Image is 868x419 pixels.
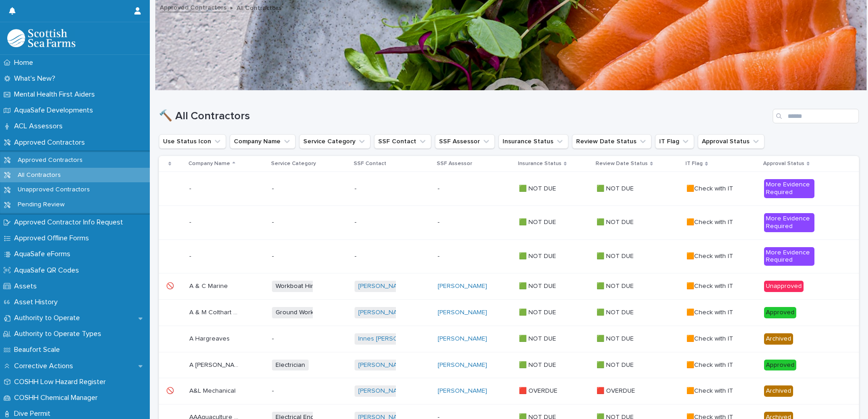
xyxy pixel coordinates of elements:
p: Assets [10,282,44,291]
button: IT Flag [655,134,694,149]
div: Archived [764,333,793,345]
p: - [189,217,193,226]
p: ACL Assessors [10,122,70,131]
p: 🟩 NOT DUE [597,307,636,317]
p: Home [10,58,40,67]
a: Approved Contractors [160,2,227,12]
p: Dive Permit [10,409,58,418]
p: 🟩 NOT DUE [597,183,636,193]
p: COSHH Low Hazard Register [10,378,113,386]
tr: A HargreavesA Hargreaves -Innes [PERSON_NAME] [PERSON_NAME] 🟩 NOT DUE🟩 NOT DUE 🟩 NOT DUE🟩 NOT DUE... [159,326,859,352]
p: - [272,219,322,226]
p: 🚫 [166,281,176,290]
div: More Evidence Required [764,213,814,232]
a: [PERSON_NAME] [358,283,408,290]
p: 🟧Check with IT [686,281,735,290]
p: - [355,253,405,260]
img: bPIBxiqnSb2ggTQWdOVV [7,29,75,47]
div: More Evidence Required [764,179,814,198]
a: [PERSON_NAME] [438,361,487,369]
p: SSF Contact [354,159,386,169]
p: 🟩 NOT DUE [519,281,558,290]
tr: A & M Colthart LtdA & M Colthart Ltd Ground Work[PERSON_NAME] [PERSON_NAME] 🟩 NOT DUE🟩 NOT DUE 🟩 ... [159,299,859,326]
p: 🟩 NOT DUE [519,251,558,260]
p: AquaSafe Developments [10,106,100,115]
p: Authority to Operate Types [10,330,108,338]
p: 🟩 NOT DUE [519,183,558,193]
p: 🟩 NOT DUE [519,217,558,226]
a: [PERSON_NAME] [438,309,487,317]
button: Approval Status [698,134,764,149]
tr: 🚫🚫 A&L MechanicalA&L Mechanical -[PERSON_NAME] [PERSON_NAME] 🟥 OVERDUE🟥 OVERDUE 🟥 OVERDUE🟥 OVERDU... [159,378,859,404]
div: Approved [764,307,796,318]
p: Asset History [10,298,65,307]
p: SSF Assessor [437,159,472,169]
p: A & C Marine [189,281,230,290]
a: [PERSON_NAME] [438,283,487,290]
p: 🟧Check with IT [686,385,735,395]
p: - [272,335,322,343]
p: 🟧Check with IT [686,307,735,317]
p: Insurance Status [518,159,562,169]
p: 🟥 OVERDUE [597,385,637,395]
div: More Evidence Required [764,247,814,266]
p: Pending Review [10,201,72,209]
tr: -- ---🟩 NOT DUE🟩 NOT DUE 🟩 NOT DUE🟩 NOT DUE 🟧Check with IT🟧Check with IT More Evidence Required [159,172,859,206]
p: 🟩 NOT DUE [597,217,636,226]
p: Approval Status [763,159,804,169]
button: SSF Assessor [435,134,495,149]
tr: 🚫🚫 A & C MarineA & C Marine Workboat Hire[PERSON_NAME] [PERSON_NAME] 🟩 NOT DUE🟩 NOT DUE 🟩 NOT DUE... [159,273,859,300]
p: - [355,185,405,193]
tr: -- ---🟩 NOT DUE🟩 NOT DUE 🟩 NOT DUE🟩 NOT DUE 🟧Check with IT🟧Check with IT More Evidence Required [159,205,859,239]
p: Approved Contractors [10,138,92,147]
p: AquaSafe eForms [10,250,78,258]
p: 🟥 OVERDUE [519,385,559,395]
p: A & M Colthart Ltd [189,307,242,317]
p: 🟧Check with IT [686,333,735,343]
p: 🟧Check with IT [686,360,735,369]
a: [PERSON_NAME] [358,361,408,369]
button: Insurance Status [498,134,568,149]
p: A Hargreaves [189,333,232,343]
p: A MacKinnon Electrical Contracting [189,360,242,369]
p: - [438,185,488,193]
p: 🟧Check with IT [686,217,735,226]
p: 🟧Check with IT [686,183,735,193]
div: Search [773,109,859,123]
p: A&L Mechanical [189,385,237,395]
p: Service Category [271,159,316,169]
p: Corrective Actions [10,362,80,370]
p: What's New? [10,74,63,83]
a: [PERSON_NAME] [438,335,487,343]
p: - [438,253,488,260]
p: All Contractors [10,171,68,179]
p: - [189,183,193,193]
tr: -- ---🟩 NOT DUE🟩 NOT DUE 🟩 NOT DUE🟩 NOT DUE 🟧Check with IT🟧Check with IT More Evidence Required [159,239,859,273]
p: 🟩 NOT DUE [597,251,636,260]
p: 🟩 NOT DUE [597,333,636,343]
p: 🚫 [166,385,176,395]
p: Approved Offline Forms [10,234,96,243]
div: Archived [764,385,793,397]
p: 🟧Check with IT [686,251,735,260]
button: Review Date Status [572,134,651,149]
p: AquaSafe QR Codes [10,266,86,275]
a: [PERSON_NAME] [438,387,487,395]
button: Company Name [230,134,296,149]
button: SSF Contact [374,134,431,149]
h1: 🔨 All Contractors [159,110,769,123]
p: IT Flag [686,159,703,169]
button: Service Category [299,134,370,149]
a: [PERSON_NAME] [358,387,408,395]
p: - [272,253,322,260]
p: 🟩 NOT DUE [519,360,558,369]
p: - [355,219,405,226]
a: [PERSON_NAME] [358,309,408,317]
p: Approved Contractor Info Request [10,218,130,227]
p: - [438,219,488,226]
p: Company Name [188,159,230,169]
p: Authority to Operate [10,314,87,322]
p: 🟩 NOT DUE [519,333,558,343]
p: 🟩 NOT DUE [597,360,636,369]
p: COSHH Chemical Manager [10,394,105,402]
